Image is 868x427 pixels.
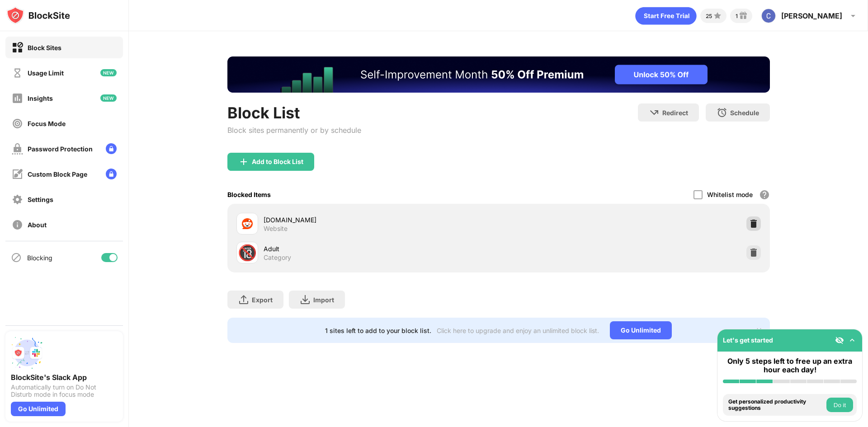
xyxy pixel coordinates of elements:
[252,158,303,165] div: Add to Block List
[723,357,857,374] div: Only 5 steps left to free up an extra hour each day!
[28,69,64,77] div: Usage Limit
[835,336,844,345] img: eye-not-visible.svg
[12,118,23,129] img: focus-off.svg
[227,103,361,122] div: Block List
[728,399,824,412] div: Get personalized productivity suggestions
[106,169,117,179] img: lock-menu.svg
[610,321,672,339] div: Go Unlimited
[313,296,334,304] div: Import
[662,109,688,117] div: Redirect
[242,218,253,229] img: favicons
[28,221,47,229] div: About
[11,384,118,398] div: Automatically turn on Do Not Disturb mode in focus mode
[252,296,273,304] div: Export
[325,327,431,334] div: 1 sites left to add to your block list.
[437,327,599,334] div: Click here to upgrade and enjoy an unlimited block list.
[12,67,23,79] img: time-usage-off.svg
[264,253,291,262] div: Category
[27,254,52,262] div: Blocking
[11,337,43,369] img: push-slack.svg
[238,244,257,262] div: 🔞
[848,336,857,345] img: omni-setup-toggle.svg
[707,191,753,198] div: Whitelist mode
[264,225,288,233] div: Website
[264,215,499,225] div: [DOMAIN_NAME]
[28,170,87,178] div: Custom Block Page
[264,244,499,253] div: Adult
[28,44,61,52] div: Block Sites
[28,120,66,127] div: Focus Mode
[28,196,53,203] div: Settings
[227,191,271,198] div: Blocked Items
[11,252,22,263] img: blocking-icon.svg
[227,126,361,135] div: Block sites permanently or by schedule
[11,373,118,382] div: BlockSite's Slack App
[781,11,842,20] div: [PERSON_NAME]
[723,336,773,344] div: Let's get started
[635,7,697,25] div: animation
[12,93,23,104] img: insights-off.svg
[28,145,93,153] div: Password Protection
[100,69,117,76] img: new-icon.svg
[761,9,776,23] img: ACg8ocIqMo9C4wZzlI_4xm9hM2qnkAid4YVExaecWVBoiHPgZ5GXVZ0=s96-c
[826,398,853,412] button: Do it
[738,10,749,21] img: reward-small.svg
[6,6,70,24] img: logo-blocksite.svg
[12,169,23,180] img: customize-block-page-off.svg
[227,56,770,93] iframe: Banner
[106,143,117,154] img: lock-menu.svg
[736,13,738,19] div: 1
[11,402,66,416] div: Go Unlimited
[755,327,763,334] img: x-button.svg
[12,219,23,230] img: about-off.svg
[706,13,712,19] div: 25
[712,10,723,21] img: points-small.svg
[12,42,23,53] img: block-on.svg
[12,143,23,155] img: password-protection-off.svg
[100,94,117,102] img: new-icon.svg
[28,94,53,102] div: Insights
[730,109,759,117] div: Schedule
[12,194,23,205] img: settings-off.svg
